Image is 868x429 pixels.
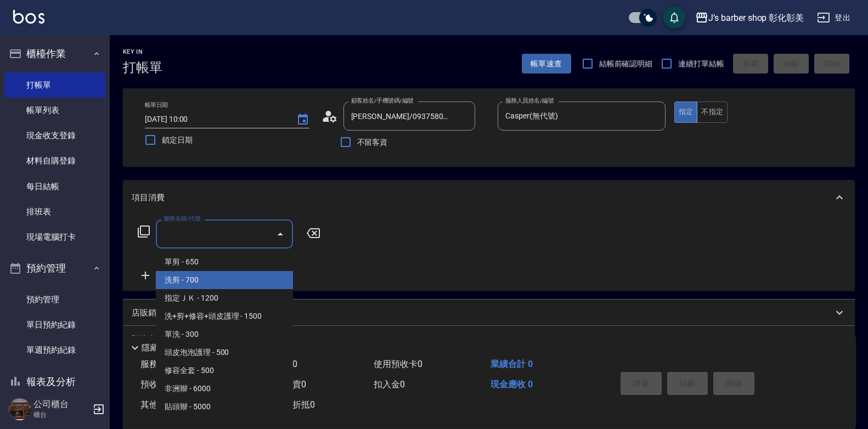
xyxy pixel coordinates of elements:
[123,180,855,215] div: 項目消費
[156,380,293,398] span: 非洲辮 - 6000
[156,398,293,416] span: 貼頭辮 - 5000
[4,123,105,148] a: 現金收支登錄
[4,98,105,123] a: 帳單列表
[132,334,173,345] p: 預收卡販賣
[4,224,105,250] a: 現場電腦打卡
[156,325,293,343] span: 單洗 - 300
[4,199,105,224] a: 排班表
[674,101,698,123] button: 指定
[162,134,193,146] span: 鎖定日期
[132,307,165,319] p: 店販銷售
[4,148,105,173] a: 材料自購登錄
[156,289,293,307] span: 指定ＪＫ - 1200
[813,8,855,28] button: 登出
[132,192,165,204] p: 項目消費
[290,106,316,133] button: Choose date, selected date is 2025-09-24
[663,7,685,29] button: save
[678,58,724,70] span: 連續打單結帳
[491,379,533,390] span: 現金應收 0
[123,48,162,55] h2: Key In
[4,174,105,199] a: 每日結帳
[140,359,181,369] span: 服務消費 0
[9,398,31,420] img: Person
[708,11,804,25] div: J’s barber shop 彰化彰美
[156,343,293,362] span: 頭皮泡泡護理 - 500
[4,287,105,312] a: 預約管理
[4,39,105,68] button: 櫃檯作業
[140,399,198,410] span: 其他付款方式 0
[374,359,422,369] span: 使用預收卡 0
[156,253,293,271] span: 單剪 - 650
[357,137,388,148] span: 不留客資
[4,312,105,337] a: 單日預約紀錄
[33,399,89,410] h5: 公司櫃台
[272,225,289,243] button: Close
[123,326,855,352] div: 預收卡販賣
[142,342,191,354] p: 隱藏業績明細
[145,110,285,128] input: YYYY/MM/DD hh:mm
[156,271,293,289] span: 洗剪 - 700
[4,368,105,396] button: 報表及分析
[697,101,728,123] button: 不指定
[4,337,105,363] a: 單週預約紀錄
[123,300,855,326] div: 店販銷售
[140,379,189,390] span: 預收卡販賣 0
[33,410,89,420] p: 櫃台
[13,10,44,24] img: Logo
[145,101,168,109] label: 帳單日期
[156,362,293,380] span: 修容全套 - 500
[599,58,653,70] span: 結帳前確認明細
[522,54,571,74] button: 帳單速查
[156,307,293,325] span: 洗+剪+修容+頭皮護理 - 1500
[374,379,405,390] span: 扣入金 0
[4,254,105,283] button: 預約管理
[164,214,200,223] label: 服務名稱/代號
[491,359,533,369] span: 業績合計 0
[4,72,105,98] a: 打帳單
[123,60,162,75] h3: 打帳單
[691,7,808,29] button: J’s barber shop 彰化彰美
[505,97,554,105] label: 服務人員姓名/編號
[351,97,414,105] label: 顧客姓名/手機號碼/編號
